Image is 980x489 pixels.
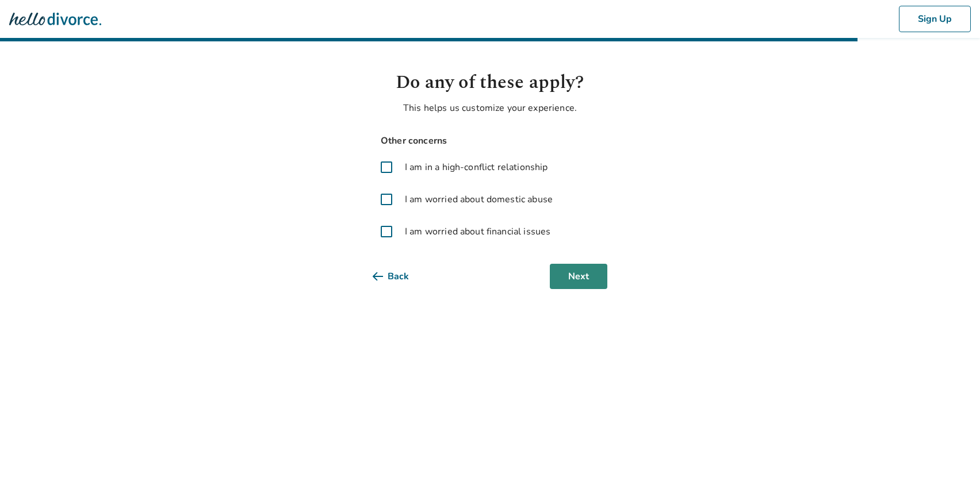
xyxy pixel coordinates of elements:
button: Sign Up [899,6,971,32]
button: Back [373,264,427,289]
button: Next [550,264,607,289]
span: I am worried about financial issues [405,225,550,238]
iframe: Chat Widget [922,434,980,489]
span: I am worried about domestic abuse [405,192,553,206]
span: I am in a high-conflict relationship [405,160,548,174]
h1: Do any of these apply? [373,69,607,97]
span: Other concerns [373,133,607,149]
p: This helps us customize your experience. [373,101,607,115]
img: Hello Divorce Logo [9,7,101,30]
